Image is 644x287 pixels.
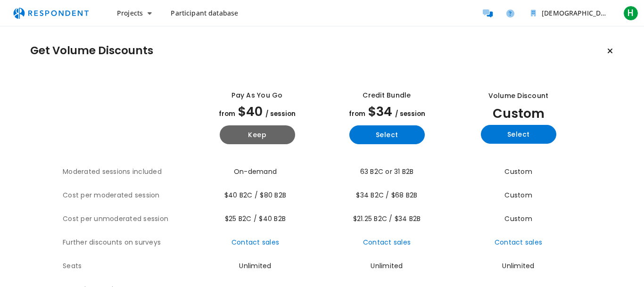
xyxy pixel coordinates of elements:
[30,44,153,57] h1: Get Volume Discounts
[356,190,417,200] span: $34 B2C / $68 B2B
[63,184,192,207] th: Cost per moderated session
[502,261,534,271] span: Unlimited
[349,125,425,144] button: Select yearly basic plan
[371,261,403,271] span: Unlimited
[265,109,296,118] span: / session
[504,190,532,200] span: Custom
[234,167,277,176] span: On-demand
[224,190,286,200] span: $40 B2C / $80 B2B
[363,90,411,100] div: Credit Bundle
[163,5,246,22] a: Participant database
[117,8,143,17] span: Projects
[368,103,392,120] span: $34
[481,125,556,144] button: Select yearly custom_static plan
[63,160,192,184] th: Moderated sessions included
[8,4,94,22] img: respondent-logo.png
[360,167,414,176] span: 63 B2C or 31 B2B
[523,5,618,22] button: Evangel Team
[349,109,365,118] span: from
[353,214,421,223] span: $21.25 B2C / $34 B2B
[231,90,282,100] div: Pay as you go
[395,109,425,118] span: / session
[63,254,192,278] th: Seats
[501,4,520,23] a: Help and support
[109,5,159,22] button: Projects
[63,207,192,231] th: Cost per unmoderated session
[488,91,549,101] div: Volume Discount
[363,238,411,247] a: Contact sales
[239,261,271,271] span: Unlimited
[63,231,192,254] th: Further discounts on surveys
[171,8,238,17] span: Participant database
[478,4,497,23] a: Message participants
[238,103,263,120] span: $40
[621,5,640,22] button: H
[504,214,532,223] span: Custom
[231,238,279,247] a: Contact sales
[493,105,545,122] span: Custom
[504,167,532,176] span: Custom
[220,125,295,144] button: Keep current yearly payg plan
[542,8,635,17] span: [DEMOGRAPHIC_DATA] Team
[225,214,286,223] span: $25 B2C / $40 B2B
[495,238,542,247] a: Contact sales
[601,41,619,60] button: Keep current plan
[623,6,638,21] span: H
[219,109,235,118] span: from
